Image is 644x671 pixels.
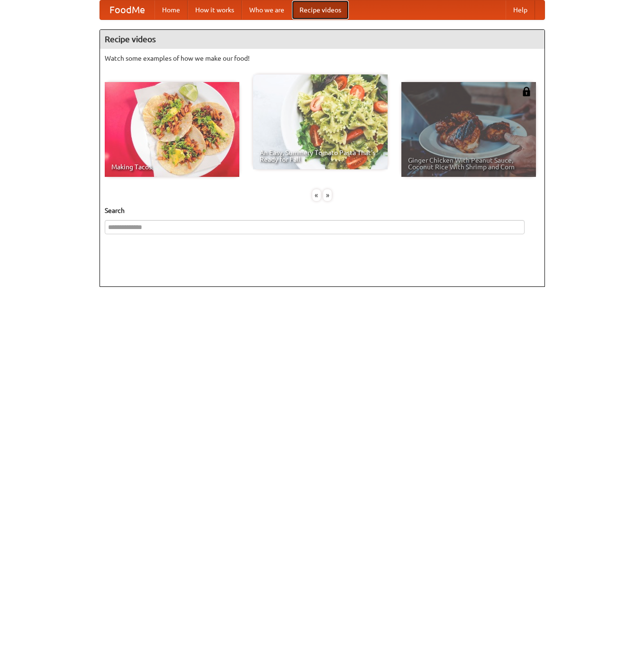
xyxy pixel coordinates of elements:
a: Making Tacos [105,82,239,177]
a: Home [154,0,188,19]
a: How it works [188,0,242,19]
div: » [323,189,332,201]
div: « [312,189,321,201]
h4: Recipe videos [100,30,544,49]
h5: Search [105,206,540,215]
a: FoodMe [100,0,154,19]
a: An Easy, Summery Tomato Pasta That's Ready for Fall [253,74,388,169]
img: 483408.png [522,87,531,96]
p: Watch some examples of how we make our food! [105,54,540,63]
a: Help [506,0,535,19]
span: Making Tacos [111,164,233,170]
a: Who we are [242,0,292,19]
span: An Easy, Summery Tomato Pasta That's Ready for Fall [260,149,381,163]
a: Recipe videos [292,0,349,19]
